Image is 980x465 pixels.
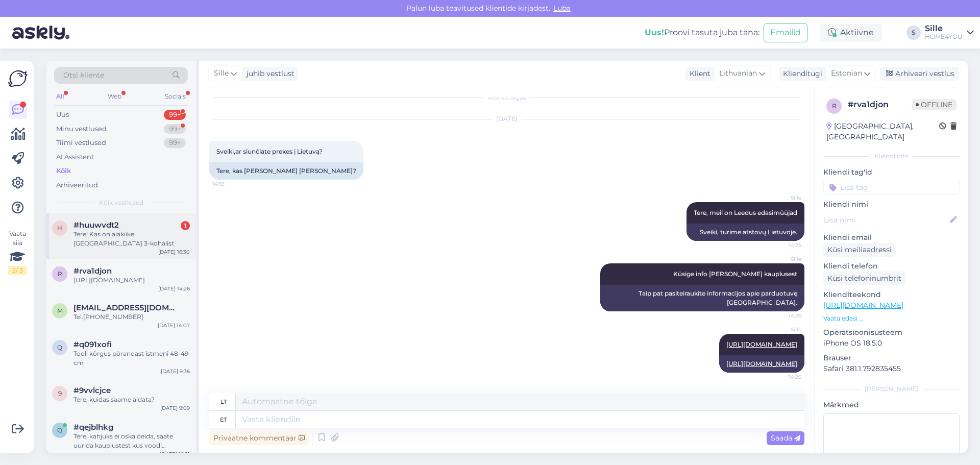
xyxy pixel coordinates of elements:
button: Emailid [764,23,807,42]
div: Klient [685,68,710,79]
div: 99+ [164,124,186,134]
div: Arhiveeritud [56,180,98,190]
div: [GEOGRAPHIC_DATA], [GEOGRAPHIC_DATA] [826,121,939,142]
div: Küsi telefoninumbrit [823,272,905,285]
span: m [57,307,63,314]
a: [URL][DOMAIN_NAME] [726,340,797,348]
p: Brauser [823,353,960,363]
div: Privaatne kommentaar [209,431,309,445]
span: #q091xofi [73,340,112,349]
div: Vaata siia [8,229,27,275]
span: r [58,270,62,278]
div: Sille [925,25,963,33]
div: 99+ [164,138,186,148]
span: Sille [763,194,801,202]
div: Küsi meiliaadressi [823,243,896,257]
div: Kliendi info [823,152,960,161]
div: HOME4YOU [925,33,963,41]
a: SilleHOME4YOU [925,25,974,41]
div: [URL][DOMAIN_NAME] [73,276,190,285]
div: 99+ [164,110,186,120]
div: [DATE] 16:31 [160,450,190,458]
div: # rva1djon [848,99,912,111]
span: Lithuanian [719,68,757,79]
div: Kõik [56,166,71,176]
div: [DATE] [209,114,804,124]
a: [URL][DOMAIN_NAME] [823,301,903,310]
img: Askly Logo [8,69,28,88]
div: Tooli kõrgus põrandast istmeni 48-49 cm [73,349,190,368]
p: Kliendi nimi [823,199,960,210]
span: q [57,344,62,351]
div: Tiimi vestlused [56,138,106,148]
div: Socials [163,90,188,103]
div: Minu vestlused [56,124,107,134]
span: 14:25 [763,241,801,249]
span: Sille [763,255,801,263]
div: [DATE] 14:26 [158,285,190,292]
div: Vestlus algas [209,93,804,102]
div: Tere, kahjuks ei oska öelda, saate uurida kauplustest kus voodi näidisena väljas. [73,432,190,450]
span: Estonian [831,68,862,79]
div: juhib vestlust [242,68,295,79]
p: iPhone OS 18.5.0 [823,338,960,349]
p: Kliendi email [823,232,960,243]
span: 14:18 [212,180,251,188]
span: q [57,426,62,434]
span: #rva1djon [73,266,112,276]
div: [DATE] 9:36 [161,368,190,375]
span: Sveiki,ar siunčiate prekes ị Lietuvą? [216,148,323,155]
div: AI Assistent [56,152,94,162]
div: Arhiveeri vestlus [880,67,959,81]
div: Taip pat pasiteiraukite informacijos apie parduotuvę [GEOGRAPHIC_DATA]. [600,285,804,311]
p: Kliendi tag'id [823,167,960,178]
span: Sille [763,326,801,333]
input: Lisa tag [823,180,960,195]
span: 14:26 [763,373,801,381]
span: Kõik vestlused [99,198,143,207]
span: 9 [58,389,62,397]
span: 14:26 [763,312,801,320]
div: S [906,26,921,40]
div: 1 [181,221,190,230]
span: r [832,102,837,110]
span: Sille [214,68,229,79]
p: Märkmed [823,400,960,410]
a: [URL][DOMAIN_NAME] [726,360,797,368]
b: Uus! [645,28,664,37]
div: Aktiivne [820,23,882,42]
p: Vaata edasi ... [823,314,960,323]
div: Proovi tasuta juba täna: [645,27,759,39]
span: h [57,224,62,232]
div: Tel.[PHONE_NUMBER] [73,312,190,322]
div: et [220,411,227,428]
div: Sveiki, turime atstovų Lietuvoje. [687,224,804,241]
span: Küsige info [PERSON_NAME] kauplusest [673,270,797,278]
span: #9vvlcjce [73,386,111,395]
div: Tere! Kas on aiakiike [GEOGRAPHIC_DATA] 3-kohalist [73,230,190,248]
span: Luba [550,4,574,13]
span: #huuwvdt2 [73,221,119,230]
div: Tere, kas [PERSON_NAME] [PERSON_NAME]? [209,162,363,180]
p: Kliendi telefon [823,261,960,272]
span: Saada [771,433,800,443]
div: [DATE] 14:07 [158,322,190,329]
div: All [54,90,66,103]
div: [DATE] 16:30 [158,248,190,256]
div: Klienditugi [779,68,822,79]
div: Tere, kuidas saame aidata? [73,395,190,404]
span: Otsi kliente [63,70,104,81]
div: Uus [56,110,69,120]
p: Safari 381.1.792835455 [823,363,960,374]
p: Operatsioonisüsteem [823,327,960,338]
div: [PERSON_NAME] [823,384,960,394]
input: Lisa nimi [824,214,948,226]
span: Tere, meil on Leedus edasimüüjad [694,209,797,216]
div: [DATE] 9:09 [160,404,190,412]
span: #qejblhkg [73,423,113,432]
p: Klienditeekond [823,289,960,300]
span: Offline [912,99,957,110]
div: Web [106,90,124,103]
div: lt [220,393,227,410]
div: 2 / 3 [8,266,27,275]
